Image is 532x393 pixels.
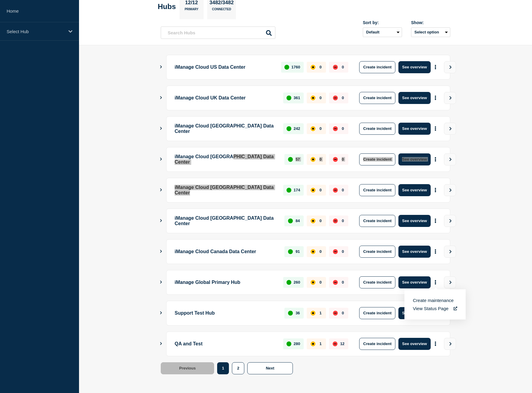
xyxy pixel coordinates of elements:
button: Create incident [359,92,395,104]
p: iManage Cloud US Data Center [175,61,274,73]
p: 91 [296,249,300,254]
div: affected [311,341,315,346]
p: 0 [319,219,321,223]
div: up [284,65,289,70]
div: down [333,219,338,223]
button: Show Connected Hubs [160,219,163,223]
button: See overview [398,61,430,73]
div: down [333,311,338,316]
button: 2 [232,362,244,374]
div: Sort by: [363,20,402,25]
button: More actions [432,123,439,134]
div: affected [311,126,315,131]
p: 0 [319,249,321,254]
div: down [333,65,338,70]
button: See overview [398,123,430,135]
p: 12 [340,341,344,346]
button: See overview [398,92,430,104]
button: Create incident [359,338,395,350]
p: 0 [319,157,321,162]
div: up [287,96,291,100]
button: View [444,246,456,258]
p: Support Test Hub [175,307,277,319]
p: iManage Cloud [GEOGRAPHIC_DATA] Data Center [175,215,277,227]
p: iManage Cloud [GEOGRAPHIC_DATA] Data Center [175,153,277,165]
p: 280 [294,341,300,346]
button: More actions [432,338,439,349]
span: Next [266,366,274,370]
p: 0 [319,96,321,100]
p: 0 [342,157,344,162]
button: View [444,61,456,73]
button: Show Connected Hubs [160,249,163,254]
button: Show Connected Hubs [160,311,163,315]
p: iManage Cloud [GEOGRAPHIC_DATA] Data Center [175,184,276,196]
div: up [287,341,291,346]
button: Create incident [359,215,395,227]
button: View [444,215,456,227]
button: Show Connected Hubs [160,280,163,285]
p: 1 [319,341,321,346]
a: View Status Page [413,306,457,311]
button: Show Connected Hubs [160,341,163,346]
p: iManage Cloud [GEOGRAPHIC_DATA] Data Center [175,123,276,135]
div: Show: [411,20,450,25]
button: Create incident [359,276,395,288]
div: affected [311,249,315,254]
div: affected [311,280,315,285]
button: See overview [398,246,430,258]
p: 0 [342,311,344,315]
button: Create incident [359,184,395,196]
div: affected [311,157,315,162]
button: Show Connected Hubs [160,96,163,100]
p: 1 [319,311,321,315]
div: up [288,311,293,316]
div: affected [311,96,315,100]
div: up [288,219,293,223]
p: 1760 [291,65,300,69]
div: affected [311,311,315,316]
button: More actions [432,277,439,288]
div: affected [311,188,315,193]
p: Connected [212,8,231,14]
p: 242 [294,126,300,131]
p: 174 [294,188,300,192]
div: down [333,157,338,162]
input: Search Hubs [161,27,275,39]
button: See overview [398,276,430,288]
button: View [444,92,456,104]
button: See overview [398,307,430,319]
div: up [288,249,293,254]
button: More actions [432,246,439,257]
div: affected [311,65,315,70]
button: Show Connected Hubs [160,188,163,192]
div: affected [311,219,315,223]
p: 36 [296,311,300,315]
button: View [444,184,456,196]
button: 1 [217,362,229,374]
div: up [287,188,291,193]
button: More actions [432,154,439,165]
button: More actions [432,215,439,226]
button: Create maintenance [413,298,454,303]
p: 84 [296,219,300,223]
p: 0 [342,280,344,285]
p: 0 [342,126,344,131]
div: down [333,126,338,131]
h2: Hubs [158,2,176,11]
p: iManage Global Primary Hub [175,276,276,288]
select: Sort by [363,27,402,37]
div: down [333,188,338,193]
p: 0 [342,249,344,254]
button: Show Connected Hubs [160,65,163,69]
button: View [444,338,456,350]
p: 0 [342,65,344,69]
p: 57 [296,157,300,162]
p: 260 [294,280,300,285]
p: 0 [342,188,344,192]
button: View [444,123,456,135]
button: Create incident [359,123,395,135]
button: Show Connected Hubs [160,126,163,131]
button: See overview [398,215,430,227]
button: More actions [432,184,439,196]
